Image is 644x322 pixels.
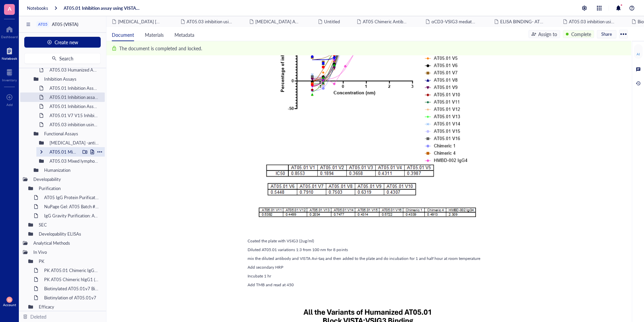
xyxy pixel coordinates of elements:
[36,229,102,239] div: Developability ELISAs
[41,165,102,175] div: Humanization
[248,282,294,288] span: Add TMB and read at 450
[59,56,73,61] span: Search
[46,156,102,166] div: AT05.03 Mixed lymphocytes assay AT05.03
[601,31,612,37] span: Share
[64,5,140,11] a: AT05.01 Inhibition assay using VISTA.avi taq
[46,138,102,147] div: [MEDICAL_DATA] -anti CD3 -VSIG3
[248,256,480,261] span: mix the diluted antibody and VISTA Avi-taq and then added to the plate and do incubation for 1 an...
[46,147,80,157] div: AT05.01 Mixed lymphocytes assay
[6,103,13,107] div: Add
[41,284,102,293] div: Biotinylated AT05.01v7 Binding to VISTA ELISA
[36,257,102,266] div: PK
[145,31,164,38] span: Materials
[30,175,102,184] div: Developability
[571,30,591,38] div: Complete
[46,83,102,93] div: AT05.01 Inhibition Assay of Humanized AT05 antibodies using Biotinylated VSIG3
[46,92,102,102] div: AT05.01 Inhibition assay using VISTA.avi taq
[2,78,17,82] div: Inventory
[538,30,557,38] div: Assign to
[248,273,271,279] span: Incubate 1 hr
[1,35,18,39] div: Dashboard
[30,313,46,320] div: Deleted
[2,46,17,60] a: Notebook
[38,22,47,27] div: AT05
[41,74,102,84] div: Inhibition Assays
[36,220,102,230] div: SEC
[1,24,18,39] a: Dashboard
[2,67,17,82] a: Inventory
[30,238,102,248] div: Analytical Methods
[27,5,48,11] a: Notebooks
[41,202,102,211] div: NuPage Gel: AT05 Batch #04082025
[2,56,17,60] div: Notebook
[30,247,102,257] div: In Vivo
[41,275,102,284] div: PK AT05 Chimeric hIgG1 (Balb/c mice+ JUGVEIN [MEDICAL_DATA]+ INSTBUTON1CH+INSTBUTONCAP)
[55,39,78,45] span: Create new
[24,53,101,64] button: Search
[174,31,194,38] span: Metadata
[52,21,78,27] span: AT05 (VISTA)
[36,302,102,312] div: Efficacy
[41,293,102,302] div: Biotinylation of AT05.01v7
[46,65,102,75] div: AT05.03 Humanized Antibodies show high affinity binding to VISTA Transfected [MEDICAL_DATA] cells
[597,30,616,38] button: Share
[41,193,102,202] div: AT05 IgG Protein Purification 2024
[3,303,16,307] div: Account
[46,111,102,120] div: AT05.01 V7 V15 Inhibition assay
[41,266,102,275] div: PK AT05.01 Chimeric IgG1 in BalbC with [MEDICAL_DATA] [MEDICAL_DATA]
[41,129,102,138] div: Functional Assays
[46,120,102,129] div: AT05.03 inhibition using VSIG3.biotinylated
[248,264,283,270] span: Add secondary HRP
[248,247,348,252] span: Diluted AT05.01 variations 1:3 from 100 nm for 8 points
[256,9,479,220] img: genemod-experiment-image
[637,52,640,56] div: AI
[112,31,134,38] span: Document
[248,238,314,244] span: Coated the plate with VSIG3 (2ug/ml)
[8,298,11,302] span: SS
[46,102,102,111] div: AT05.01 Inhibition Assay of Humanized AT05 antibodies (using VISTA. Avi taq)
[24,37,101,48] button: Create new
[8,4,11,13] span: A
[36,184,102,193] div: Purification
[119,45,202,52] div: The document is completed and locked.
[41,211,102,220] div: IgG Gravity Purification: AT05 Batch #04082025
